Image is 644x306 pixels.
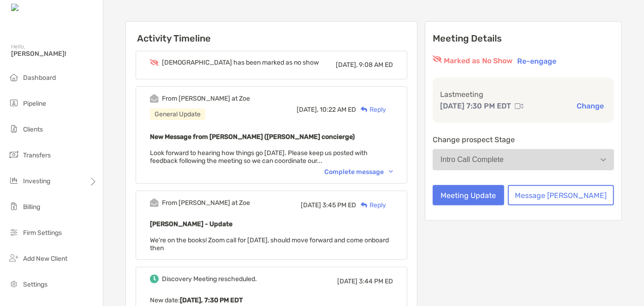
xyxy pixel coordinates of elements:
[23,255,67,263] span: Add New Client
[336,61,358,69] span: [DATE],
[8,175,19,186] img: investing icon
[150,94,159,103] img: Event icon
[440,89,607,100] p: Last meeting
[441,156,504,164] div: Intro Call Complete
[11,50,97,58] span: [PERSON_NAME]!
[574,101,607,111] button: Change
[514,55,559,66] button: Re-engage
[433,185,504,205] button: Meeting Update
[150,275,159,283] img: Event icon
[444,55,513,66] p: Marked as No Show
[337,277,358,285] span: [DATE]
[23,100,46,108] span: Pipeline
[320,106,356,114] span: 10:22 AM ED
[361,107,368,113] img: Reply icon
[297,106,318,114] span: [DATE],
[301,201,321,209] span: [DATE]
[8,123,19,134] img: clients icon
[11,4,50,12] img: Zoe Logo
[359,61,393,69] span: 9:08 AM ED
[433,134,614,145] p: Change prospect Stage
[8,252,19,264] img: add_new_client icon
[23,177,50,185] span: Investing
[433,33,614,44] p: Meeting Details
[361,202,368,208] img: Reply icon
[389,170,393,173] img: Chevron icon
[23,229,62,237] span: Firm Settings
[126,22,417,44] h6: Activity Timeline
[8,201,19,212] img: billing icon
[150,59,159,66] img: Event icon
[356,200,386,210] div: Reply
[515,102,523,110] img: communication type
[162,275,257,283] div: Discovery Meeting rescheduled.
[162,59,319,66] div: [DEMOGRAPHIC_DATA] has been marked as no show
[180,296,243,304] b: [DATE], 7:30 PM EDT
[162,199,250,207] div: From [PERSON_NAME] at Zoe
[359,277,393,285] span: 3:44 PM ED
[508,185,614,205] button: Message [PERSON_NAME]
[23,151,51,159] span: Transfers
[150,220,233,228] b: [PERSON_NAME] - Update
[150,198,159,207] img: Event icon
[8,278,19,289] img: settings icon
[356,105,386,114] div: Reply
[440,100,511,112] p: [DATE] 7:30 PM EDT
[8,227,19,238] img: firm-settings icon
[23,126,43,133] span: Clients
[322,201,356,209] span: 3:45 PM ED
[8,72,19,83] img: dashboard icon
[324,168,393,176] div: Complete message
[150,149,368,165] span: Look forward to hearing how things go [DATE]. Please keep us posted with feedback following the m...
[433,149,614,170] button: Intro Call Complete
[433,55,442,63] img: red eyr
[150,236,389,252] span: We're on the books! Zoom call for [DATE], should move forward and come onboard then
[601,158,606,162] img: Open dropdown arrow
[23,203,40,211] span: Billing
[23,74,56,82] span: Dashboard
[162,95,250,102] div: From [PERSON_NAME] at Zoe
[8,97,19,108] img: pipeline icon
[150,133,355,141] b: New Message from [PERSON_NAME] ([PERSON_NAME] concierge)
[23,281,48,288] span: Settings
[150,108,205,120] div: General Update
[8,149,19,160] img: transfers icon
[150,294,393,306] p: New date :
